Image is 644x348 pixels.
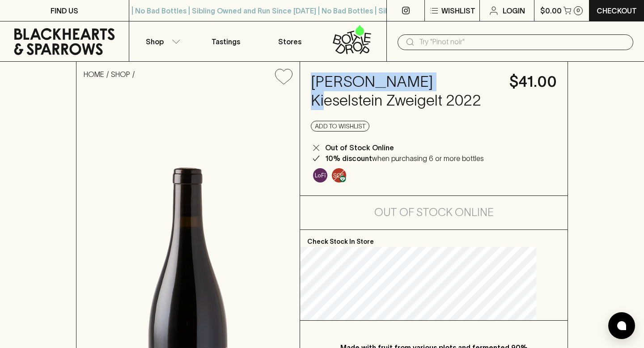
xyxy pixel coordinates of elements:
a: Made without the use of any animal products, and without any added Sulphur Dioxide (SO2) [330,166,348,185]
h4: $41.00 [509,72,557,91]
h5: Out of Stock Online [374,205,494,220]
p: $0.00 [540,5,562,16]
img: Lo-Fi [313,168,327,182]
a: SHOP [111,70,130,78]
p: Login [503,5,525,16]
p: Tastings [212,36,240,47]
p: Shop [146,36,164,47]
input: Try "Pinot noir" [419,35,626,49]
p: 0 [576,8,580,13]
a: Tastings [194,21,258,61]
button: Add to wishlist [311,121,369,132]
h4: [PERSON_NAME] Kieselstein Zweigelt 2022 [311,72,499,110]
a: Stores [258,21,322,61]
a: HOME [84,70,104,78]
p: Out of Stock Online [325,142,394,153]
img: Vegan & Sulphur Free [332,168,346,182]
p: Stores [278,36,301,47]
p: FIND US [51,5,78,16]
a: Some may call it natural, others minimum intervention, either way, it’s hands off & maybe even a ... [311,166,330,185]
b: 10% discount [325,154,372,162]
p: Wishlist [441,5,475,16]
p: Checkout [597,5,637,16]
button: Shop [129,21,194,61]
button: Add to wishlist [271,65,296,88]
img: bubble-icon [617,321,626,330]
p: when purchasing 6 or more bottles [325,153,484,164]
p: Check Stock In Store [300,230,568,247]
